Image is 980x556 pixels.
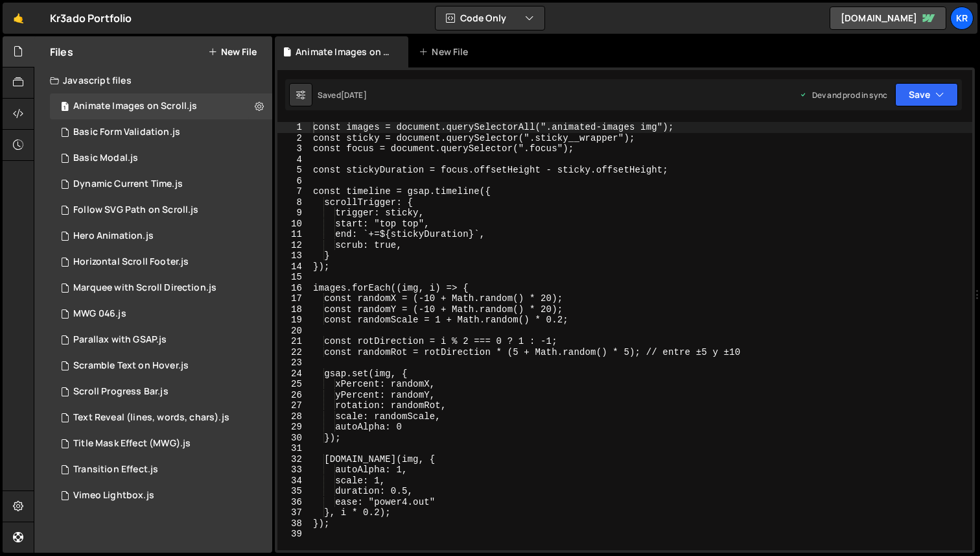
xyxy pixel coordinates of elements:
[73,204,198,216] div: Follow SVG Path on Scroll.js
[895,83,958,106] button: Save
[277,240,310,251] div: 12
[50,45,73,59] h2: Files
[830,6,946,30] a: [DOMAIN_NAME]
[277,261,310,272] div: 14
[277,154,310,165] div: 4
[50,223,272,249] div: 16235/43728.js
[50,275,272,301] div: 16235/43729.js
[50,10,132,26] div: Kr3ado Portfolio
[208,47,257,57] button: New File
[277,304,310,315] div: 18
[50,171,272,197] div: 16235/43726.js
[277,229,310,240] div: 11
[50,327,272,353] div: 16235/43727.js
[73,101,197,112] div: Animate Images on Scroll.js
[277,486,310,497] div: 35
[50,431,272,457] div: 16235/43731.js
[436,6,544,30] button: Code Only
[277,186,310,197] div: 7
[277,347,310,358] div: 22
[50,197,272,223] div: 16235/43875.js
[50,301,272,327] div: 16235/43854.js
[73,178,183,190] div: Dynamic Current Time.js
[277,507,310,518] div: 37
[73,360,189,372] div: Scramble Text on Hover.js
[277,357,310,369] div: 23
[277,283,310,294] div: 16
[50,93,272,119] div: 16235/43732.js
[277,176,310,187] div: 6
[73,230,154,242] div: Hero Animation.js
[277,400,310,411] div: 27
[277,379,310,390] div: 25
[50,249,272,275] div: 16235/43859.js
[50,145,272,171] div: 16235/44151.js
[277,529,310,540] div: 39
[3,3,34,34] a: 🤙
[73,464,158,476] div: Transition Effect.js
[277,326,310,337] div: 20
[277,476,310,487] div: 34
[318,90,367,101] div: Saved
[73,412,229,424] div: Text Reveal (lines, words, chars).js
[277,497,310,508] div: 36
[277,165,310,176] div: 5
[73,308,126,320] div: MWG 046.js
[73,282,216,294] div: Marquee with Scroll Direction.js
[277,293,310,304] div: 17
[277,465,310,476] div: 33
[277,433,310,444] div: 30
[277,454,310,465] div: 32
[419,45,473,58] div: New File
[50,379,272,405] div: 16235/43725.js
[799,90,887,101] div: Dev and prod in sync
[277,315,310,326] div: 19
[277,518,310,529] div: 38
[277,411,310,422] div: 28
[73,127,180,138] div: Basic Form Validation.js
[277,133,310,144] div: 2
[277,422,310,433] div: 29
[277,250,310,261] div: 13
[50,353,272,379] div: 16235/44388.js
[73,386,169,398] div: Scroll Progress Bar.js
[277,336,310,347] div: 21
[277,122,310,133] div: 1
[73,334,167,346] div: Parallax with GSAP.js
[277,272,310,283] div: 15
[277,197,310,208] div: 8
[277,443,310,454] div: 31
[73,256,189,268] div: Horizontal Scroll Footer.js
[277,390,310,401] div: 26
[341,90,367,101] div: [DATE]
[50,119,272,145] div: 16235/44153.js
[277,369,310,380] div: 24
[950,6,974,30] a: kr
[73,490,154,502] div: Vimeo Lightbox.js
[277,219,310,230] div: 10
[34,67,272,93] div: Javascript files
[277,208,310,219] div: 9
[61,103,69,113] span: 1
[50,483,272,509] div: 16235/44310.js
[73,438,191,450] div: Title Mask Effect (MWG).js
[50,457,272,483] div: 16235/44390.js
[277,143,310,154] div: 3
[73,152,138,164] div: Basic Modal.js
[296,45,393,58] div: Animate Images on Scroll.js
[50,405,272,431] div: 16235/43730.js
